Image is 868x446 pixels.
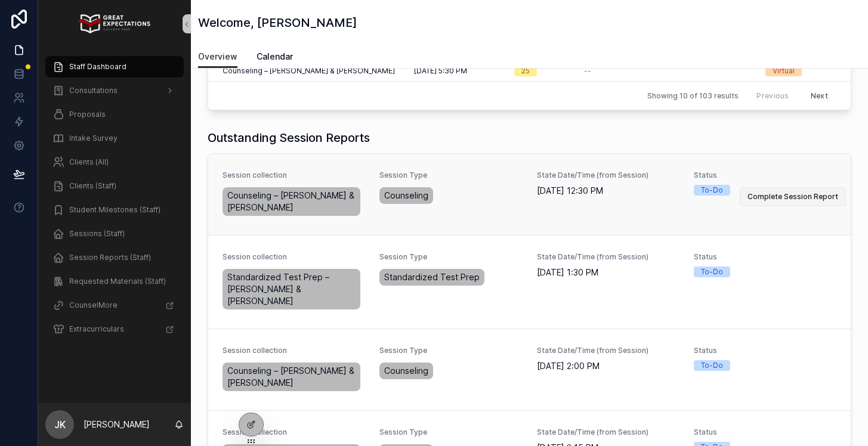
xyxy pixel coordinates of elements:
span: State Date/Time (from Session) [537,252,679,262]
div: To-Do [701,360,723,371]
span: Overview [198,51,237,63]
span: Consultations [69,86,118,95]
span: Session collection [223,346,365,355]
span: Session Type [379,346,522,355]
span: Student Milestones (Staff) [69,205,160,215]
a: Intake Survey [45,128,184,149]
span: Session collection [223,428,365,437]
span: Proposals [69,110,106,119]
span: Session Type [379,428,522,437]
div: Virtual [773,66,795,76]
span: Extracurriculars [69,324,124,334]
a: Student Milestones (Staff) [45,199,184,221]
a: Extracurriculars [45,318,184,340]
a: Overview [198,46,237,69]
span: Counseling [384,365,428,377]
a: Proposals [45,104,184,125]
a: Session Reports (Staff) [45,247,184,268]
span: Status [694,171,836,180]
span: Showing 10 of 103 results [647,91,739,101]
span: Clients (All) [69,157,109,167]
span: Intake Survey [69,134,118,143]
a: Staff Dashboard [45,56,184,78]
span: Counseling – [PERSON_NAME] & [PERSON_NAME] [227,190,356,213]
img: App logo [79,14,150,33]
span: [DATE] 1:30 PM [537,267,679,278]
span: Requested Materials (Staff) [69,277,166,286]
span: Session Type [379,252,522,262]
h1: Outstanding Session Reports [208,129,370,146]
span: Calendar [257,51,293,63]
a: Sessions (Staff) [45,223,184,244]
span: Session Type [379,171,522,180]
h1: Welcome, [PERSON_NAME] [198,14,357,31]
span: Complete Session Report [747,192,838,202]
span: Sessions (Staff) [69,229,125,239]
span: Standardized Test Prep – [PERSON_NAME] & [PERSON_NAME] [227,271,356,307]
span: Clients (Staff) [69,181,116,191]
a: Consultations [45,80,184,101]
span: Standardized Test Prep [384,271,480,283]
a: Requested Materials (Staff) [45,271,184,292]
span: [DATE] 5:30 PM [414,66,467,76]
div: 25 [521,66,530,76]
span: State Date/Time (from Session) [537,171,679,180]
span: Staff Dashboard [69,62,126,72]
span: Session collection [223,252,365,262]
span: Session collection [223,171,365,180]
span: [DATE] 12:30 PM [537,185,679,197]
div: scrollable content [38,48,191,355]
span: Status [694,346,836,355]
a: Clients (Staff) [45,175,184,197]
a: Clients (All) [45,151,184,173]
span: CounselMore [69,301,118,310]
span: [DATE] 2:00 PM [537,360,679,372]
span: State Date/Time (from Session) [537,428,679,437]
a: CounselMore [45,295,184,316]
span: State Date/Time (from Session) [537,346,679,355]
span: Status [694,428,836,437]
span: Counseling – [PERSON_NAME] & [PERSON_NAME] [223,66,395,76]
span: Session Reports (Staff) [69,253,151,262]
button: Complete Session Report [740,187,846,206]
span: Counseling – [PERSON_NAME] & [PERSON_NAME] [227,365,356,389]
span: -- [584,66,591,76]
p: [PERSON_NAME] [84,419,150,430]
span: JK [54,417,66,432]
a: Calendar [257,46,293,70]
button: Next [802,86,836,105]
div: To-Do [701,267,723,277]
div: To-Do [701,185,723,196]
span: Counseling [384,190,428,202]
span: Status [694,252,836,262]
